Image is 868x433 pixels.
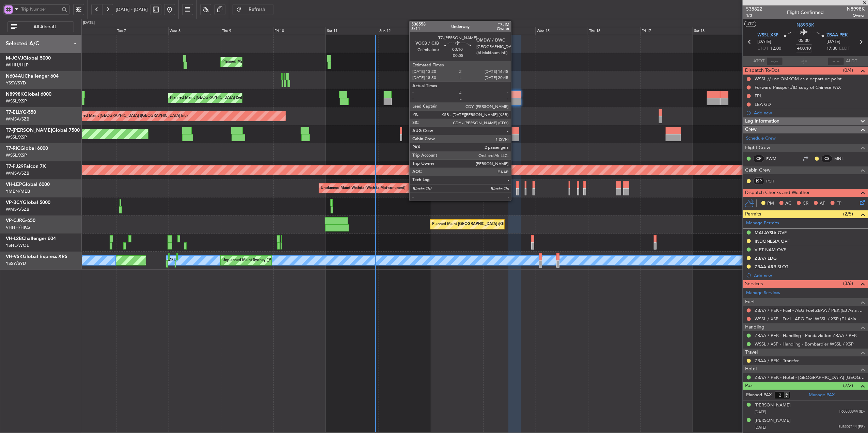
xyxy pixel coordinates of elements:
span: M-JGVJ [6,56,23,61]
a: WMSA/SZB [6,170,29,176]
div: Tue 14 [483,27,535,35]
span: VH-VSK [6,254,23,259]
span: 05:30 [799,37,809,44]
span: T7-PJ29 [6,164,23,169]
a: ZBAA / PEK - Hotel - [GEOGRAPHIC_DATA] [GEOGRAPHIC_DATA] [755,374,865,380]
a: WSSL / XSP - Handling - Bombardier WSSL / XSP [755,341,854,347]
a: MNL [834,156,850,162]
a: Manage Services [746,290,780,296]
div: VIET NAM OVF [755,247,786,253]
a: VP-BCYGlobal 5000 [6,200,50,205]
a: YSHL/WOL [6,242,29,248]
div: [PERSON_NAME] [755,417,791,424]
a: VP-CJRG-650 [6,218,35,223]
span: 538822 [746,5,762,13]
span: T7-ELLY [6,110,23,115]
span: Dispatch Checks and Weather [745,189,810,197]
div: Planned Maint [GEOGRAPHIC_DATA] (Seletar) [170,93,250,103]
label: Planned PAX [746,392,772,399]
span: [DATE] [758,38,772,45]
div: Planned Maint [GEOGRAPHIC_DATA] (Seletar) [222,57,302,67]
span: VP-BCY [6,200,23,205]
a: WSSL/XSP [6,134,27,140]
span: T7-RIC [6,146,20,151]
span: Travel [745,349,758,356]
span: 12:00 [771,45,782,52]
div: LEA GD [755,101,771,107]
span: Permits [745,210,761,218]
div: Fri 10 [273,27,326,35]
div: FPL [755,93,762,99]
span: [DATE] - [DATE] [116,6,148,13]
a: YSSY/SYD [6,260,26,267]
span: Cabin Crew [745,166,771,174]
a: Manage Permits [746,220,779,227]
div: Add new [754,110,865,116]
span: ZBAA PEK [826,32,848,39]
a: Schedule Crew [746,135,776,142]
a: VH-VSKGlobal Express XRS [6,254,67,259]
span: ELDT [839,45,850,52]
span: (0/4) [843,67,853,74]
a: M-JGVJGlobal 5000 [6,56,51,61]
a: T7-RICGlobal 6000 [6,146,48,151]
span: N8998K [847,5,865,13]
div: [PERSON_NAME] [755,402,791,409]
a: YMEN/MEB [6,188,30,194]
div: CP [753,155,764,162]
span: Services [745,280,763,288]
div: Mon 6 [63,27,116,35]
span: Flight Crew [745,144,770,152]
span: ETOT [758,45,769,52]
span: Leg Information [745,117,779,125]
div: Sat 11 [326,27,378,35]
input: Trip Number [21,4,60,14]
a: ZBAA / PEK - Handling - Pandaviation ZBAA / PEK [755,333,857,338]
button: Refresh [233,4,273,15]
span: Owner [847,13,865,18]
span: All Aircraft [18,25,72,29]
span: 1/3 [746,13,762,18]
span: N8998K [796,21,814,29]
span: PM [767,200,774,207]
div: MALAYSIA OVF [755,230,787,236]
a: WIHH/HLP [6,62,29,68]
span: (2/5) [843,210,853,218]
span: ATOT [754,58,765,65]
a: N8998KGlobal 6000 [6,92,51,97]
a: PCH [766,178,782,184]
span: N8998K [6,92,24,97]
span: Fuel [745,298,754,306]
input: --:-- [767,57,783,65]
span: FP [836,200,841,207]
a: ZBAA / PEK - Transfer [755,358,799,364]
a: ZBAA / PEK - Fuel - AEG Fuel ZBAA / PEK (EJ Asia Only) [755,307,865,313]
a: WSSL / XSP - Fuel - AEG Fuel WSSL / XSP (EJ Asia Only) [755,316,865,322]
div: Flight Confirmed [787,9,824,16]
a: Manage PAX [809,392,835,399]
a: PWM [766,156,782,162]
span: Dispatch To-Dos [745,67,779,75]
a: WSSL/XSP [6,98,27,104]
span: Handling [745,323,764,331]
span: H60533844 (ID) [839,409,865,415]
span: AC [785,200,791,207]
a: T7-[PERSON_NAME]Global 7500 [6,128,80,133]
div: Unplanned Maint Wichita (Wichita Mid-continent) [321,183,405,193]
span: Hotel [745,365,757,373]
div: Fri 17 [640,27,693,35]
span: [DATE] [755,425,766,430]
span: T7-[PERSON_NAME] [6,128,52,133]
div: Unplanned Maint Sydney ([PERSON_NAME] Intl) [222,255,306,266]
span: VH-LEP [6,182,22,187]
div: ZBAA LDG [755,255,777,261]
a: T7-PJ29Falcon 7X [6,164,46,169]
div: Forward Passport/ID copy of Chinese PAX [755,84,841,90]
span: WSSL XSP [758,32,779,39]
a: VHHH/HKG [6,224,30,230]
a: WMSA/SZB [6,206,29,212]
a: YSSY/SYD [6,80,26,86]
div: CS [821,155,833,162]
a: N604AUChallenger 604 [6,74,59,79]
span: [DATE] [755,410,766,415]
